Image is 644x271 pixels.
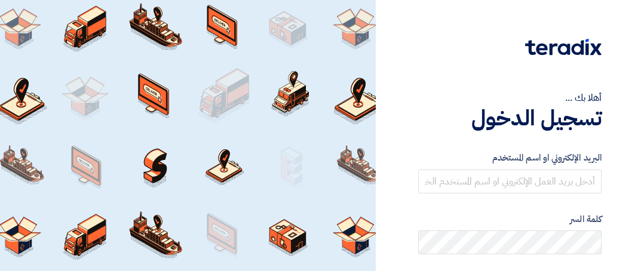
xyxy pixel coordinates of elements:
[418,213,602,226] label: كلمة السر
[418,105,602,131] h1: تسجيل الدخول
[418,151,602,165] label: البريد الإلكتروني او اسم المستخدم
[418,170,602,193] input: أدخل بريد العمل الإلكتروني او اسم المستخدم الخاص بك ...
[418,91,602,105] div: أهلا بك ...
[525,39,602,56] img: Teradix logo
